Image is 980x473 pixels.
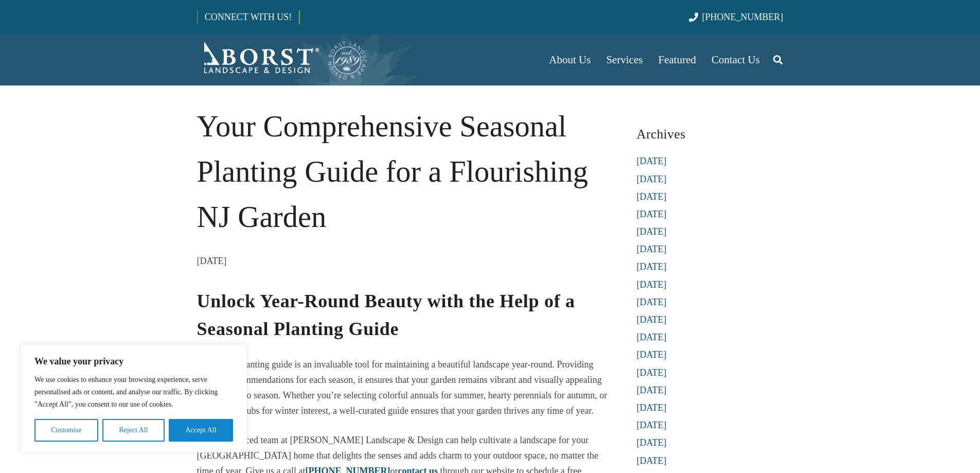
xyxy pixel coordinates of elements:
[637,402,667,413] a: [DATE]
[606,54,643,66] span: Services
[637,279,667,290] a: [DATE]
[637,385,667,395] a: [DATE]
[637,209,667,219] a: [DATE]
[637,261,667,272] a: [DATE]
[34,355,233,367] p: We value your privacy
[197,39,368,80] a: Borst-Logo
[34,419,98,442] button: Customise
[637,332,667,342] a: [DATE]
[768,47,788,73] a: Search
[651,34,704,85] a: Featured
[637,314,667,325] a: [DATE]
[689,12,783,22] a: [PHONE_NUMBER]
[637,349,667,360] a: [DATE]
[637,367,667,378] a: [DATE]
[102,419,165,442] button: Reject All
[702,12,783,22] span: [PHONE_NUMBER]
[637,244,667,254] a: [DATE]
[598,34,650,85] a: Services
[197,357,608,418] p: A seasonal planting guide is an invaluable tool for maintaining a beautiful landscape year-round....
[197,104,608,239] h1: Your Comprehensive Seasonal Planting Guide for a Flourishing NJ Garden
[637,156,667,166] a: [DATE]
[704,34,768,85] a: Contact Us
[169,419,233,442] button: Accept All
[549,54,591,66] span: About Us
[34,374,233,411] p: We use cookies to enhance your browsing experience, serve personalised ads or content, and analys...
[658,54,696,66] span: Featured
[637,420,667,430] a: [DATE]
[198,5,299,29] a: CONNECT WITH US!
[637,437,667,448] a: [DATE]
[541,34,598,85] a: About Us
[637,122,783,146] h3: Archives
[637,456,667,466] a: [DATE]
[197,291,575,339] strong: Unlock Year-Round Beauty with the Help of a Seasonal Planting Guide
[197,253,227,269] time: 23 March 2024 at 08:30:12 America/New_York
[21,344,247,452] div: We value your privacy
[637,191,667,202] a: [DATE]
[637,226,667,237] a: [DATE]
[637,297,667,307] a: [DATE]
[711,54,760,66] span: Contact Us
[637,174,667,184] a: [DATE]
